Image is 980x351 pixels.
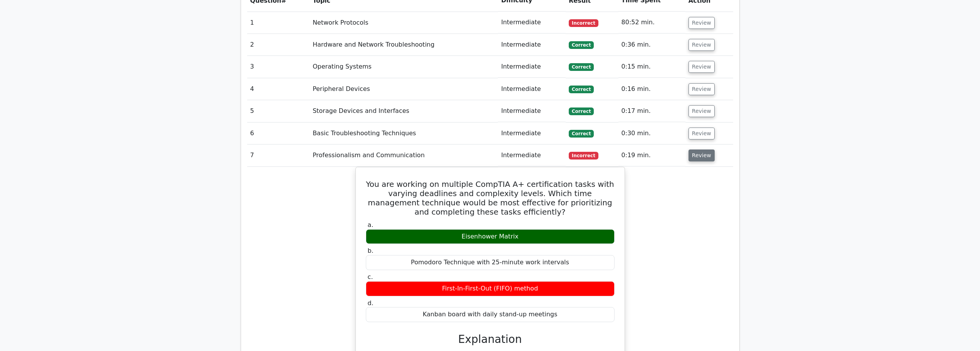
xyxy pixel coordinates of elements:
td: Intermediate [498,123,566,144]
td: Intermediate [498,144,566,166]
div: Eisenhower Matrix [366,229,615,244]
span: Correct [569,63,594,71]
button: Review [689,128,715,139]
div: First-In-First-Out (FIFO) method [366,281,615,296]
td: Intermediate [498,78,566,100]
td: Intermediate [498,12,566,34]
span: Correct [569,107,594,115]
td: 6 [247,123,310,144]
span: b. [368,247,374,254]
td: Peripheral Devices [310,78,498,100]
td: Intermediate [498,56,566,78]
td: 5 [247,100,310,122]
td: 0:17 min. [618,100,685,122]
div: Pomodoro Technique with 25-minute work intervals [366,255,615,270]
span: Correct [569,130,594,138]
span: Correct [569,41,594,49]
div: Kanban board with daily stand-up meetings [366,307,615,322]
td: Basic Troubleshooting Techniques [310,123,498,144]
td: Hardware and Network Troubleshooting [310,34,498,56]
td: 3 [247,56,310,78]
td: Network Protocols [310,12,498,34]
span: a. [368,221,374,228]
td: Intermediate [498,100,566,122]
td: 1 [247,12,310,34]
td: 80:52 min. [618,12,685,34]
td: 0:16 min. [618,78,685,100]
h5: You are working on multiple CompTIA A+ certification tasks with varying deadlines and complexity ... [365,180,615,217]
td: 0:30 min. [618,123,685,144]
td: Professionalism and Communication [310,144,498,166]
button: Review [689,39,715,51]
td: Operating Systems [310,56,498,78]
span: c. [368,273,373,280]
td: 0:15 min. [618,56,685,78]
span: Correct [569,86,594,93]
button: Review [689,61,715,73]
span: Incorrect [569,19,598,27]
td: Storage Devices and Interfaces [310,100,498,122]
h3: Explanation [370,333,610,346]
td: 0:36 min. [618,34,685,56]
td: 2 [247,34,310,56]
span: d. [368,299,374,307]
button: Review [689,17,715,29]
td: 4 [247,78,310,100]
td: 7 [247,144,310,166]
td: Intermediate [498,34,566,56]
button: Review [689,83,715,95]
td: 0:19 min. [618,144,685,166]
button: Review [689,149,715,161]
span: Incorrect [569,152,598,160]
button: Review [689,105,715,117]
